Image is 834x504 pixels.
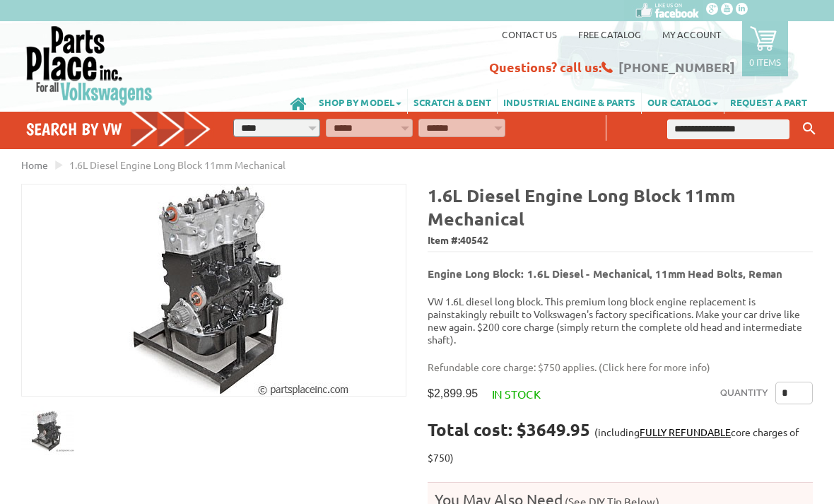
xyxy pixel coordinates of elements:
[460,233,488,246] span: 40542
[26,119,211,139] h4: Search by VW
[640,426,731,438] a: FULLY REFUNDABLE
[428,387,478,400] span: $2,899.95
[799,117,820,141] button: Keyword Search
[642,89,724,114] a: OUR CATALOG
[492,387,541,401] span: In stock
[428,295,813,346] p: VW 1.6L diesel long block. This premium long block engine replacement is painstakingly rebuilt to...
[749,56,781,68] p: 0 items
[428,418,590,440] strong: Total cost: $3649.95
[602,361,707,373] a: Click here for more info
[724,89,813,114] a: REQUEST A PART
[502,28,557,40] a: Contact us
[428,360,802,375] p: Refundable core charge: $750 applies. ( )
[428,426,799,464] span: (including core charges of $750)
[428,230,813,251] span: Item #:
[662,28,721,40] a: My Account
[742,21,788,76] a: 0 items
[408,89,497,114] a: SCRATCH & DENT
[21,158,48,171] a: Home
[21,404,74,457] img: 1.6L Diesel Engine Long Block 11mm Mechanical
[428,266,782,281] b: Engine Long Block: 1.6L Diesel - Mechanical, 11mm Head Bolts, Reman
[78,184,350,396] img: 1.6L Diesel Engine Long Block 11mm Mechanical
[720,382,768,404] label: Quantity
[25,25,154,106] img: Parts Place Inc!
[578,28,641,40] a: Free Catalog
[69,158,286,171] span: 1.6L Diesel Engine Long Block 11mm Mechanical
[428,184,736,230] b: 1.6L Diesel Engine Long Block 11mm Mechanical
[498,89,641,114] a: INDUSTRIAL ENGINE & PARTS
[313,89,407,114] a: SHOP BY MODEL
